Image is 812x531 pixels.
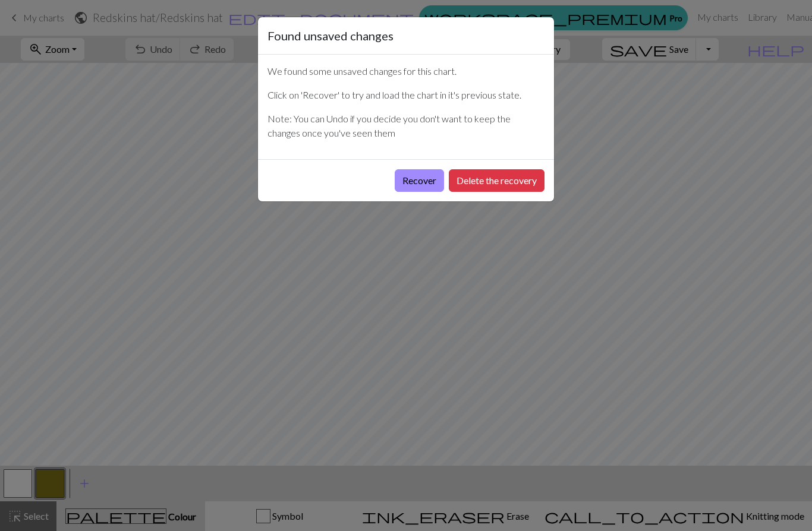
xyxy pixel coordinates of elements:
[267,112,545,140] p: Note: You can Undo if you decide you don't want to keep the changes once you've seen them
[267,64,545,78] p: We found some unsaved changes for this chart.
[267,27,394,45] h5: Found unsaved changes
[395,169,444,192] button: Recover
[267,88,545,102] p: Click on 'Recover' to try and load the chart in it's previous state.
[449,169,545,192] button: Delete the recovery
